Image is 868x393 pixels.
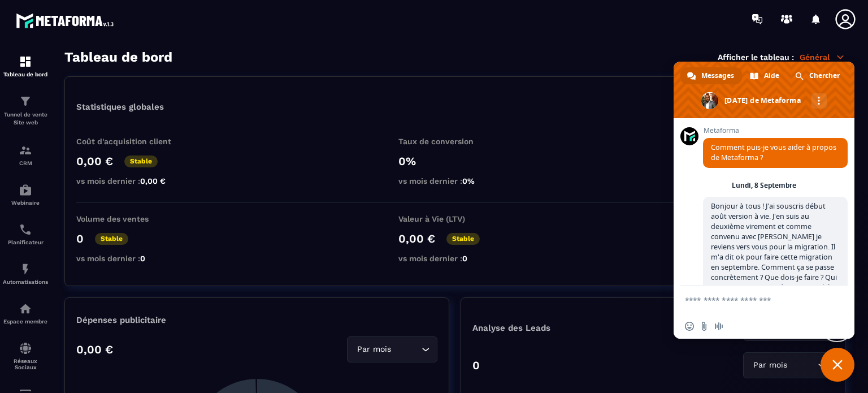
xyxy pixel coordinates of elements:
[701,67,734,84] span: Messages
[398,176,511,185] p: vs mois dernier :
[3,71,48,77] p: Tableau de bord
[3,239,48,245] p: Planificateur
[3,46,48,86] a: formationformationTableau de bord
[743,67,787,84] div: Aide
[398,254,511,263] p: vs mois dernier :
[732,182,796,189] div: Lundi, 8 Septembre
[3,86,48,135] a: formationformationTunnel de vente Site web
[800,52,845,62] p: Général
[398,137,511,146] p: Taux de conversion
[95,233,128,245] p: Stable
[685,322,694,331] span: Insérer un emoji
[76,214,189,223] p: Volume des ventes
[764,67,779,84] span: Aide
[393,343,419,356] input: Search for option
[750,359,789,372] span: Par mois
[398,232,435,245] p: 0,00 €
[3,200,48,206] p: Webinaire
[462,254,467,263] span: 0
[19,183,32,197] img: automations
[821,348,854,382] div: Fermer le chat
[472,323,653,333] p: Analyse des Leads
[76,232,84,245] p: 0
[714,322,723,331] span: Message audio
[19,302,32,316] img: automations
[3,214,48,254] a: schedulerschedulerPlanificateur
[788,67,848,84] div: Chercher
[76,102,164,112] p: Statistiques globales
[76,154,113,168] p: 0,00 €
[700,322,709,331] span: Envoyer un fichier
[472,359,480,372] p: 0
[703,127,848,135] span: Metaforma
[354,343,393,356] span: Par mois
[398,214,511,223] p: Valeur à Vie (LTV)
[19,94,32,108] img: formation
[347,336,437,362] div: Search for option
[76,137,189,146] p: Coût d'acquisition client
[64,49,172,65] h3: Tableau de bord
[462,176,475,185] span: 0%
[19,223,32,236] img: scheduler
[3,318,48,325] p: Espace membre
[680,67,742,84] div: Messages
[3,135,48,175] a: formationformationCRM
[743,352,834,378] div: Search for option
[76,176,189,185] p: vs mois dernier :
[3,333,48,379] a: social-networksocial-networkRéseaux Sociaux
[446,233,480,245] p: Stable
[19,55,32,68] img: formation
[19,342,32,355] img: social-network
[3,293,48,333] a: automationsautomationsEspace membre
[789,359,815,372] input: Search for option
[19,144,32,157] img: formation
[3,160,48,166] p: CRM
[711,142,836,162] span: Comment puis-je vous aider à propos de Metaforma ?
[3,358,48,370] p: Réseaux Sociaux
[3,111,48,127] p: Tunnel de vente Site web
[711,201,837,303] span: Bonjour à tous ! J'ai souscris début août version à vie. J'en suis au deuxième virement et comme ...
[3,279,48,285] p: Automatisations
[811,93,827,109] div: Autres canaux
[140,254,145,263] span: 0
[76,343,113,356] p: 0,00 €
[3,175,48,214] a: automationsautomationsWebinaire
[718,53,794,62] p: Afficher le tableau :
[19,262,32,276] img: automations
[685,295,818,305] textarea: Entrez votre message...
[76,254,189,263] p: vs mois dernier :
[809,67,840,84] span: Chercher
[140,176,166,185] span: 0,00 €
[398,154,511,168] p: 0%
[76,315,437,325] p: Dépenses publicitaire
[16,10,118,31] img: logo
[3,254,48,293] a: automationsautomationsAutomatisations
[124,156,158,167] p: Stable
